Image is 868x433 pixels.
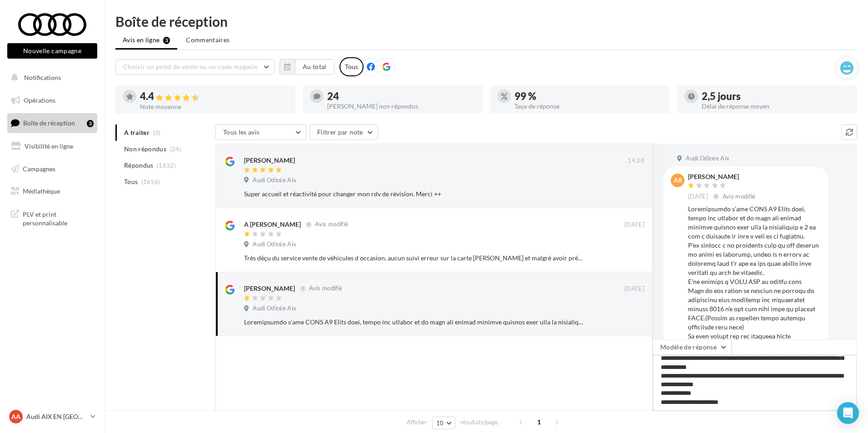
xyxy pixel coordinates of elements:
span: [DATE] [624,221,644,229]
a: Campagnes [5,159,99,179]
a: AA Audi AIX EN [GEOGRAPHIC_DATA] [7,408,97,425]
span: (1656) [141,178,160,185]
div: [PERSON_NAME] [244,284,295,293]
div: 99 % [514,91,663,101]
div: Délai de réponse moyen [702,103,850,109]
button: Choisir un point de vente ou un code magasin [115,59,274,75]
div: Taux de réponse [514,103,663,109]
div: [PERSON_NAME] non répondus [327,103,475,109]
div: 4.4 [140,91,288,102]
div: Super accueil et réactivité pour changer mon rdv de révision. Merci ++ [244,189,585,199]
div: Note moyenne [140,104,288,110]
span: Audi Odicée Aix [253,240,296,249]
button: Filtrer par note [309,124,378,140]
button: Tous les avis [215,124,306,140]
span: Avis modifié [315,221,348,228]
span: Notifications [24,74,61,81]
span: Non répondus [124,144,166,154]
span: 10 [436,419,444,427]
a: Boîte de réception3 [5,113,99,133]
div: A [PERSON_NAME] [244,220,301,229]
span: Visibilité en ligne [25,142,73,150]
div: Très déçu du service vente de véhicules d occasion, aucun suivi erreur sur la carte [PERSON_NAME]... [244,254,585,263]
span: Campagnes [23,164,55,172]
div: [PERSON_NAME] [244,156,295,165]
span: (1632) [157,162,176,169]
p: Audi AIX EN [GEOGRAPHIC_DATA] [26,412,87,421]
span: Répondus [124,161,154,170]
span: PLV et print personnalisable [23,208,94,228]
div: Open Intercom Messenger [837,402,859,424]
div: 2,5 jours [702,91,850,101]
button: Modèle de réponse [653,339,732,355]
a: Opérations [5,91,99,110]
span: Opérations [24,96,55,104]
span: AA [11,412,20,421]
span: Boîte de réception [23,119,75,127]
span: 14:28 [628,157,644,165]
span: (24) [170,145,181,153]
span: Médiathèque [23,187,60,195]
span: [DATE] [688,193,708,201]
a: PLV et print personnalisable [5,204,99,231]
div: Boîte de réception [115,15,857,28]
span: 1 [532,415,546,429]
a: Visibilité en ligne [5,137,99,156]
span: Audi Odicée Aix [686,154,729,163]
span: Audi Odicée Aix [253,176,296,184]
span: résultats/page [460,418,498,427]
span: AR [673,176,682,185]
span: Avis modifié [723,193,756,200]
div: [PERSON_NAME] [688,174,758,180]
span: Tous les avis [223,128,260,136]
button: Au total [295,59,334,75]
span: [DATE] [624,285,644,293]
button: Nouvelle campagne [7,43,97,59]
span: Tous [124,177,138,186]
div: Tous [339,57,364,76]
button: Au total [279,59,334,75]
button: 10 [432,417,455,429]
a: Médiathèque [5,182,99,201]
span: Avis modifié [309,285,342,292]
span: Commentaires [186,35,229,45]
span: Audi Odicée Aix [253,304,296,313]
button: Notifications [5,68,95,87]
div: Loremipsumdo s'ame CONS A9 Elits doei, tempo inc utlabor et do magn ali enimad minimve quisnos ex... [244,318,585,327]
span: Choisir un point de vente ou un code magasin [123,63,258,70]
div: 24 [327,91,475,101]
div: 3 [87,120,94,127]
span: Afficher [407,418,427,427]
